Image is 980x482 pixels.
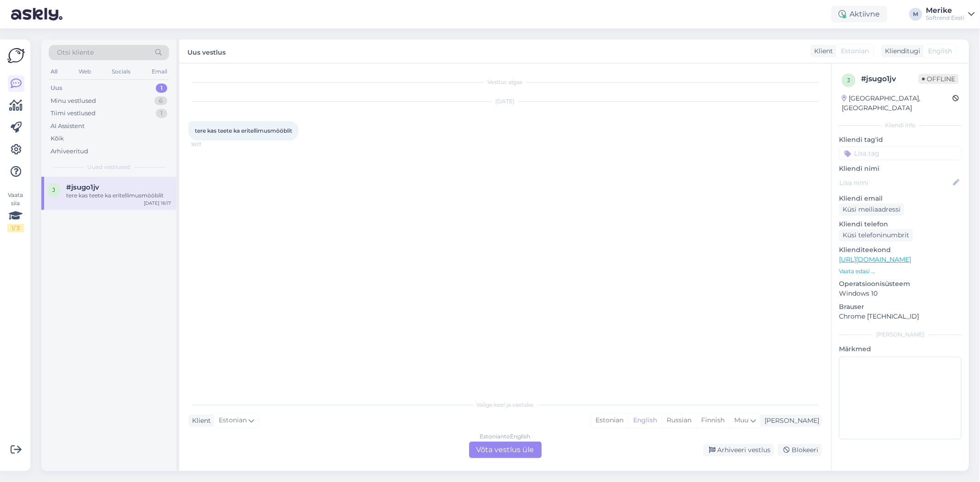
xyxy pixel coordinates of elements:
[734,416,748,424] span: Muu
[191,141,226,148] span: 16:17
[77,66,93,78] div: Web
[188,416,211,426] div: Klient
[52,186,55,193] span: j
[480,432,531,441] div: Estonian to English
[839,135,962,145] p: Kliendi tag'id
[195,127,292,134] span: tere kas teete ka eritellimusmööblit
[156,84,167,93] div: 1
[7,47,25,64] img: Askly Logo
[156,109,167,118] div: 1
[49,66,59,78] div: All
[154,96,167,106] div: 6
[842,94,952,113] div: [GEOGRAPHIC_DATA], [GEOGRAPHIC_DATA]
[51,134,64,143] div: Kõik
[110,66,132,78] div: Socials
[51,147,88,156] div: Arhiveeritud
[831,6,887,22] div: Aktiivne
[219,415,247,426] span: Estonian
[839,203,904,216] div: Küsi meiliaadressi
[839,178,951,188] input: Lisa nimi
[881,46,920,56] div: Klienditugi
[839,289,962,298] p: Windows 10
[88,163,130,171] span: Uued vestlused
[51,84,62,93] div: Uus
[926,7,974,22] a: MerikeSoftrend Eesti
[188,97,822,106] div: [DATE]
[662,414,696,427] div: Russian
[839,229,913,241] div: Küsi telefoninumbrit
[188,401,822,409] div: Valige keel ja vastake
[841,46,869,56] span: Estonian
[928,46,952,56] span: English
[591,414,628,427] div: Estonian
[909,8,922,21] div: M
[839,164,962,174] p: Kliendi nimi
[144,200,171,207] div: [DATE] 16:17
[839,302,962,312] p: Brauser
[839,121,962,129] div: Kliendi info
[150,66,169,78] div: Email
[51,96,96,106] div: Minu vestlused
[810,46,833,56] div: Klient
[778,444,822,456] div: Blokeeri
[861,73,918,84] div: # jsugo1jv
[847,77,850,84] span: j
[188,78,822,86] div: Vestlus algas
[628,414,662,427] div: English
[839,331,962,339] div: [PERSON_NAME]
[839,344,962,354] p: Märkmed
[51,122,85,131] div: AI Assistent
[926,7,964,14] div: Merike
[696,414,729,427] div: Finnish
[839,255,911,263] a: [URL][DOMAIN_NAME]
[7,224,24,232] div: 1 / 3
[66,191,171,200] div: tere kas teete ka eritellimusmööblit
[926,14,964,22] div: Softrend Eesti
[187,45,226,57] label: Uus vestlus
[839,267,962,275] p: Vaata edasi ...
[918,74,959,84] span: Offline
[469,442,542,458] div: Võta vestlus üle
[839,245,962,255] p: Klienditeekond
[51,109,96,118] div: Tiimi vestlused
[7,191,24,232] div: Vaata siia
[761,416,819,426] div: [PERSON_NAME]
[57,48,94,57] span: Otsi kliente
[839,219,962,229] p: Kliendi telefon
[839,312,962,321] p: Chrome [TECHNICAL_ID]
[839,279,962,289] p: Operatsioonisüsteem
[839,146,962,160] input: Lisa tag
[66,183,99,191] span: #jsugo1jv
[703,444,774,456] div: Arhiveeri vestlus
[839,194,962,203] p: Kliendi email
